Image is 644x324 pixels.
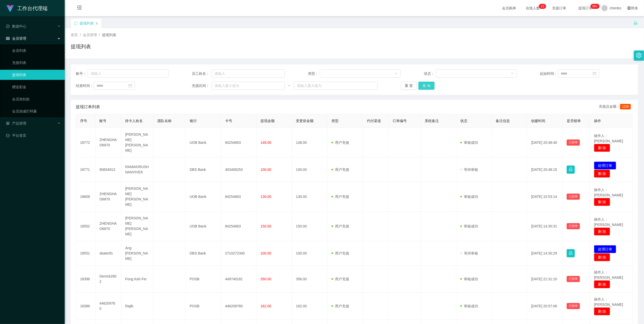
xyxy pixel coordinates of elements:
[80,33,81,37] span: /
[460,251,478,255] span: 等待审核
[593,72,596,75] i: 图标: calendar
[460,141,478,145] span: 审核成功
[527,157,563,182] td: [DATE] 20:48:15
[71,33,78,37] span: 首页
[599,104,633,110] div: 充值总金额：
[74,21,78,25] i: 图标: sync
[121,266,154,293] td: Fong Kah Fei
[395,72,398,76] i: 图标: down
[260,141,271,145] span: 148.00
[121,212,154,241] td: [PERSON_NAME] [PERSON_NAME]
[128,84,132,87] i: 图标: calendar
[460,119,467,123] span: 状态
[308,71,320,76] span: 类型：
[627,6,631,10] i: 图标: global
[100,119,107,123] span: 账号
[523,6,542,10] span: 在线人数
[80,119,87,123] span: 序号
[527,128,563,157] td: [DATE] 20:48:40
[96,293,121,320] td: 446209760
[594,170,610,178] button: 删 除
[125,119,143,123] span: 持卡人姓名
[186,293,221,320] td: POSB
[96,182,121,212] td: ZHENGHAO6870
[496,119,510,123] span: 备注信息
[594,297,623,307] span: 操作人：[PERSON_NAME]
[186,266,221,293] td: POSB
[76,182,96,212] td: 18608
[567,276,580,282] button: 已锁单
[186,241,221,266] td: DBS Bank
[12,45,61,56] a: 会员列表
[76,83,93,88] span: 结束时间：
[99,33,100,37] span: /
[186,157,221,182] td: DBS Bank
[80,18,94,28] div: 提现列表
[594,227,610,236] button: 删 除
[96,157,121,182] td: 90834913
[292,266,327,293] td: 356.00
[527,241,563,266] td: [DATE] 14:30:29
[121,182,154,212] td: [PERSON_NAME] [PERSON_NAME]
[292,293,327,320] td: 162.00
[6,37,10,40] i: 图标: table
[96,128,121,157] td: ZHENGHAO6870
[594,307,610,315] button: 删 除
[260,195,271,199] span: 130.00
[211,82,285,90] input: 请输入最小值为
[221,128,256,157] td: 84254663
[594,134,623,143] span: 操作人：[PERSON_NAME]
[590,4,600,9] sup: 1015
[17,0,47,16] h1: 工作台代理端
[460,277,478,281] span: 审核成功
[121,128,154,157] td: [PERSON_NAME] [PERSON_NAME]
[12,70,61,80] a: 提现列表
[636,53,642,58] i: 图标: setting
[186,182,221,212] td: UOB Bank
[221,241,256,266] td: 2710272340
[576,6,595,10] span: 提现订单
[567,119,581,123] span: 是否锁单
[531,119,545,123] span: 创建时间
[539,4,546,9] sup: 13
[331,168,349,172] span: 用户充值
[192,71,211,76] span: 员工姓名：
[331,277,349,281] span: 用户充值
[96,266,121,293] td: Derrick2602
[594,198,610,206] button: 删 除
[211,70,285,78] input: 请输入
[460,304,478,308] span: 审核成功
[331,119,339,123] span: 类型
[594,245,616,253] button: 处理订单
[424,71,436,76] span: 状态：
[221,293,256,320] td: 446209760
[425,119,439,123] span: 系统备注
[76,241,96,266] td: 18551
[594,188,623,197] span: 操作人：[PERSON_NAME]
[418,82,435,90] button: 查 询
[393,119,407,123] span: 订单编号
[12,94,61,104] a: 会员加扣款
[221,157,256,182] td: 453406253
[292,182,327,212] td: 130.00
[76,157,96,182] td: 18771
[76,212,96,241] td: 18552
[121,157,154,182] td: RAMAKIRUSHNANVIVEK
[88,70,169,78] input: 请输入
[76,266,96,293] td: 18396
[527,293,563,320] td: [DATE] 20:57:06
[76,293,96,320] td: 18386
[6,36,26,40] span: 会员管理
[96,212,121,241] td: ZHENGHAO6870
[594,144,610,152] button: 删 除
[221,212,256,241] td: 84254663
[511,72,514,76] i: 图标: down
[460,195,478,199] span: 审核成功
[6,121,26,125] span: 产品管理
[102,33,116,37] span: 提现列表
[6,6,47,10] a: 工作台代理端
[157,119,172,123] span: 团队名称
[260,119,275,123] span: 提现金额
[567,249,575,257] button: 图标: lock
[331,224,349,228] span: 用户充值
